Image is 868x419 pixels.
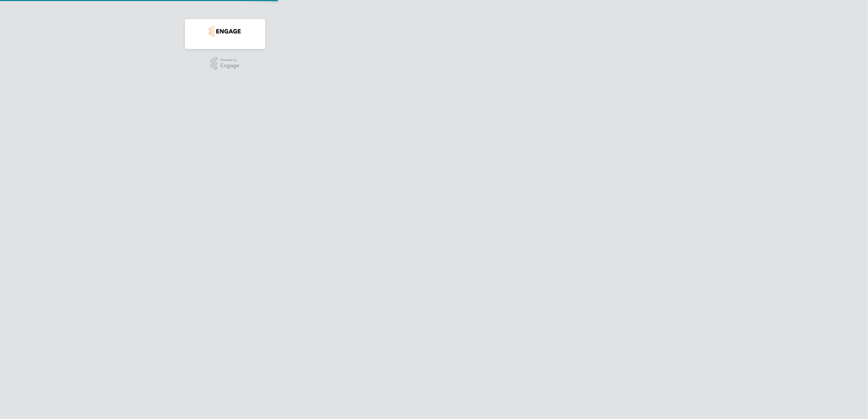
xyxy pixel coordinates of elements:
[220,63,239,69] span: Engage
[209,26,241,37] img: countryside-properties-logo-retina.png
[193,26,257,37] a: Go to home page
[185,19,265,49] nav: Main navigation
[210,57,239,70] a: Powered byEngage
[220,57,239,63] span: Powered by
